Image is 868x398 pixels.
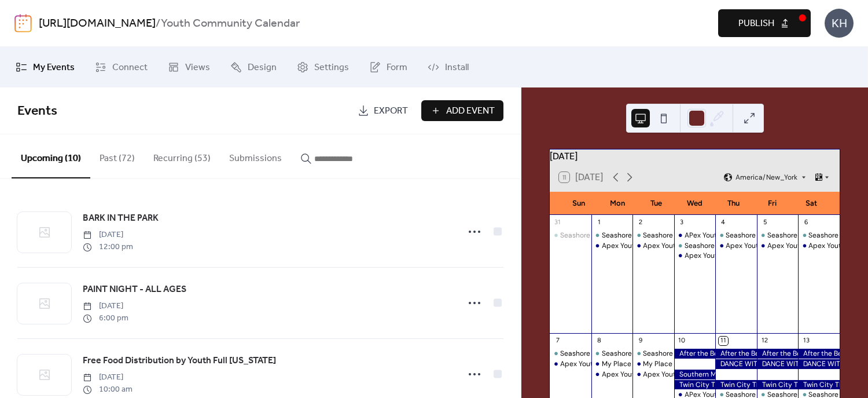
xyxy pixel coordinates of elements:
a: Export [349,100,417,121]
div: 8 [595,337,604,345]
button: Add Event [421,100,503,121]
a: Free Food Distribution by Youth Full [US_STATE] [83,353,276,368]
img: logo [14,14,32,32]
span: 12:00 pm [83,241,133,253]
span: Install [445,61,469,75]
span: 10:00 am [83,384,133,396]
div: Seashore Trolley Museum [798,231,840,240]
div: 6 [801,218,810,227]
div: 9 [636,337,645,345]
div: Apex Youth Connection & Open Bike Shop [715,241,757,251]
span: Add Event [446,104,495,118]
b: Youth Community Calendar [161,13,300,35]
div: Thu [714,192,753,215]
span: Views [185,61,210,75]
div: Apex Youth Connection & Open Bike Shop [602,241,739,251]
a: PAINT NIGHT - ALL AGES [83,282,186,297]
div: After the Bell School Year Camp Program PreK-5th Grade (See URL for Registration) [757,349,799,359]
div: My Place Teen Center [643,359,714,369]
div: Sat [792,192,830,215]
div: Seashore Trolley Museum [560,231,643,240]
div: Apex Youth Connection & Open Bike Shop [757,241,799,251]
div: Seashore Trolley Museum [726,231,808,240]
div: After the Bell School Year Camp Program PreK-5th Grade (See URL for Registration) [674,349,716,359]
div: 1 [595,218,604,227]
div: Seashore Trolley Museum [591,231,633,240]
div: Seashore Trolley Museum [715,231,757,240]
div: [DATE] [550,149,840,163]
div: Apex Youth Connection & Open Bike Shop [798,241,840,251]
span: [DATE] [83,229,133,241]
div: Twin City Theater Academy (Registration Open until 9/19 or FULL) [715,380,757,390]
div: 4 [719,218,727,227]
button: Publish [718,9,811,37]
a: Connect [86,52,156,83]
span: Export [374,104,408,118]
div: Apex Youth Connection & Open Bike Shop [674,251,716,261]
div: After the Bell School Year Camp Program PreK-5th Grade (See URL for Registration) [798,349,840,359]
div: Southern Maine Elementary Cross Country program (REGISTER TODAY) [674,370,716,379]
div: Sun [559,192,598,215]
div: KH [825,9,854,38]
div: Apex Youth Connection & Open Bike Shop [643,370,780,379]
div: My Place Teen Center [602,359,673,369]
div: 10 [678,337,686,345]
a: BARK IN THE PARK [83,211,159,226]
div: Safe Sitter Babysitting Class (Registration Open) [757,370,799,379]
span: BARK IN THE PARK [83,211,159,225]
a: Form [361,52,416,83]
div: Seashore Trolley Museum [674,241,716,251]
div: 5 [760,218,769,227]
a: Settings [288,52,358,83]
span: Form [387,61,407,75]
div: After the Bell School Year Camp Program PreK-5th Grade (See URL for Registration) [715,349,757,359]
div: 2 [636,218,645,227]
button: Past (72) [90,134,144,177]
span: America/New_York [735,174,797,181]
div: Safe Sitter Babysitting Class (Registration Open) [715,370,757,379]
div: Safe Sitter Babysitting Class (Registration Open) [798,370,840,379]
a: [URL][DOMAIN_NAME] [39,13,156,35]
div: My Place Teen Center [632,359,674,369]
div: Seashore Trolley Museum [560,349,643,359]
span: PAINT NIGHT - ALL AGES [83,283,186,297]
a: Views [159,52,219,83]
div: 11 [719,337,727,345]
div: Seashore Trolley Museum [685,241,767,251]
div: Apex Youth Connection & Open Bike Shop [726,241,863,251]
div: Apex Youth Connection & Open Bike Shop [591,241,633,251]
div: Fri [753,192,792,215]
button: Upcoming (10) [12,134,90,178]
div: My Place Teen Center [591,359,633,369]
div: 7 [553,337,562,345]
div: Apex Youth Connection & Open Bike Shop [591,370,633,379]
span: Events [17,98,57,124]
div: Apex Youth Connection & Open Bike Shop [602,370,739,379]
div: DANCE WITH ME (Free Trials and Open Registration) [798,359,840,369]
div: Seashore Trolley Museum [550,231,591,240]
div: Seashore Trolley Museum [643,349,726,359]
span: Design [248,61,277,75]
div: Seashore Trolley Museum [602,349,685,359]
div: Twin City Theater Academy (Registration Open until 9/19 or FULL) [674,380,716,390]
div: Seashore Trolley Museum [632,231,674,240]
div: Twin City Theater Academy (Registration Open until 9/19 or FULL) [757,380,799,390]
span: Settings [314,61,349,75]
div: Tue [637,192,675,215]
div: Seashore Trolley Museum [643,231,726,240]
a: Design [222,52,285,83]
div: 3 [678,218,686,227]
div: Mon [598,192,637,215]
span: My Events [33,61,75,75]
div: 31 [553,218,562,227]
div: DANCE WITH ME (Free Trials and Open Registration) [757,359,799,369]
div: Seashore Trolley Museum [757,231,799,240]
div: Twin City Theater Academy (Registration Open until 9/19 or FULL) [798,380,840,390]
div: Apex Youth Connection & Open Bike Shop [643,241,780,251]
div: Apex Youth Connection & Open Bike Shop [685,251,822,261]
div: Apex Youth Connection & Open Bike Shop [560,359,697,369]
div: Wed [675,192,714,215]
span: Connect [112,61,148,75]
div: DANCE WITH ME (Free Trials and Open Registration) [715,359,757,369]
